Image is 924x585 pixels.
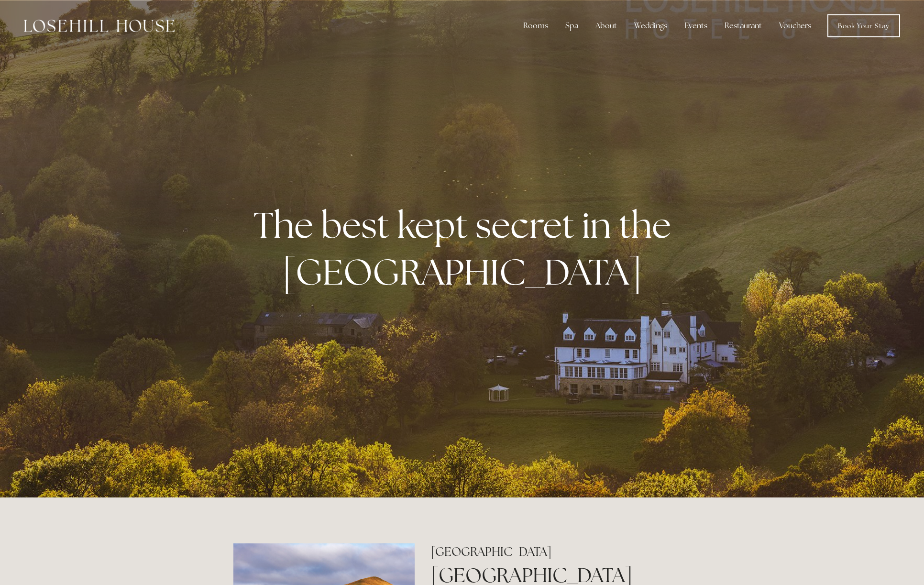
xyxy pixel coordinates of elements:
[627,16,675,35] div: Weddings
[431,543,691,560] h2: [GEOGRAPHIC_DATA]
[717,16,770,35] div: Restaurant
[771,16,819,35] a: Vouchers
[827,14,900,37] a: Book Your Stay
[558,16,586,35] div: Spa
[516,16,556,35] div: Rooms
[24,20,175,32] img: Losehill House
[677,16,715,35] div: Events
[253,201,679,295] strong: The best kept secret in the [GEOGRAPHIC_DATA]
[588,16,625,35] div: About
